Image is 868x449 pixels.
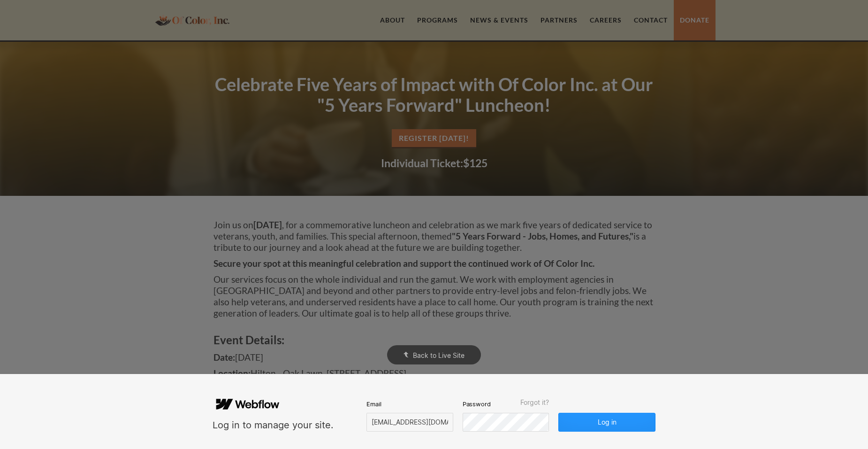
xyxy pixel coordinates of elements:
span: Back to Live Site [413,351,464,359]
div: Log in to manage your site. [213,419,334,432]
span: Password [463,400,491,408]
button: Log in [558,413,655,432]
span: Forgot it? [520,399,549,406]
span: Email [366,400,381,408]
